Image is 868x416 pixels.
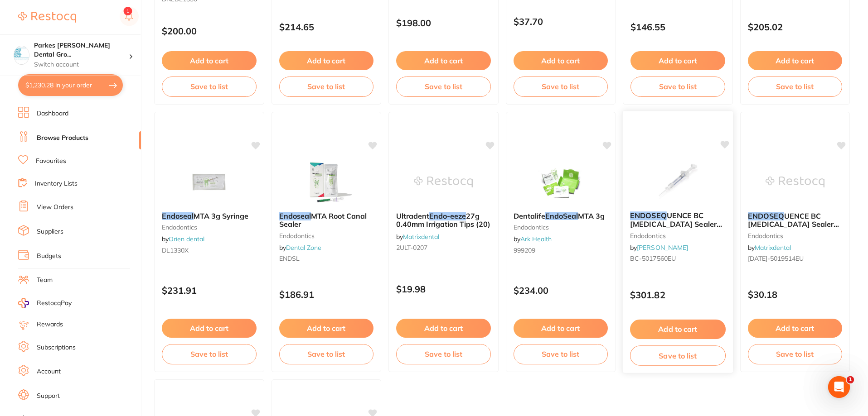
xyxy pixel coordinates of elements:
img: Ultradent Endo-eeze 27g 0.40mm Irrigation Tips (20) [414,159,473,205]
b: Endoseal MTA Root Canal Sealer [279,212,374,229]
img: Restocq Logo [18,12,76,23]
span: by [396,233,439,241]
span: Dentalife [514,211,545,220]
span: 2ULT-0207 [396,244,427,252]
a: View Orders [37,203,73,212]
a: Ark Health [520,235,552,243]
a: Favourites [36,157,66,166]
span: BC-5017560EU [630,254,676,263]
a: Suppliers [37,227,63,236]
a: Subscriptions [37,343,76,352]
span: by [162,235,204,243]
b: Endoseal MTA 3g Syringe [162,212,257,220]
p: $234.00 [514,285,608,296]
button: Save to list [748,77,843,96]
em: EndoSeal [545,211,578,220]
a: Dental Zone [286,244,321,252]
a: RestocqPay [18,298,72,308]
span: [DATE]-5019514EU [748,254,804,263]
button: Add to cart [279,51,374,70]
img: ENDOSEQUENCE BC Bioceramic Sealer 2g Syringe & 15 Tips [648,158,708,204]
button: Add to cart [162,319,257,338]
em: ENDOSEQ [630,211,667,220]
span: ENDSL [279,254,300,263]
button: Add to cart [514,319,608,338]
span: by [279,244,321,252]
b: Dentalife EndoSeal MTA 3g [514,212,608,220]
p: $200.00 [162,26,257,36]
button: Add to cart [630,51,725,70]
button: Save to list [514,344,608,364]
button: Save to list [162,344,257,364]
span: by [748,244,791,252]
a: Rewards [37,320,63,329]
span: RestocqPay [37,299,72,308]
span: DL1330X [162,246,189,254]
button: Add to cart [279,319,374,338]
span: UENCE BC [MEDICAL_DATA] Sealer 2g Syringe & 15 Tips [630,211,722,237]
span: by [514,235,552,243]
img: ENDOSEQUENCE BC Bioceramic Sealer Tips (15) [766,159,824,205]
em: Endoseal [162,211,194,220]
small: endodontics [630,232,726,239]
p: $19.98 [396,284,491,294]
a: Matrixdental [755,244,791,252]
p: $231.91 [162,285,257,296]
small: endodontics [162,224,257,231]
p: $37.70 [514,16,608,27]
span: MTA 3g Syringe [194,211,248,220]
p: $30.18 [748,289,843,300]
button: $1,230.28 in your order [18,74,123,96]
a: Restocq Logo [18,7,76,28]
button: Save to list [279,344,374,364]
span: 1 [847,376,854,383]
small: Endodontics [279,232,374,239]
em: Endo-eeze [429,211,466,220]
a: [PERSON_NAME] [637,244,688,252]
span: MTA Root Canal Sealer [279,211,367,229]
button: Save to list [396,344,491,364]
a: Budgets [37,252,61,261]
button: Add to cart [630,320,726,339]
img: Endoseal MTA 3g Syringe [179,159,238,205]
p: $205.02 [748,22,843,32]
p: $146.55 [630,22,725,32]
span: 999209 [514,246,535,254]
img: Dentalife EndoSeal MTA 3g [531,159,590,205]
span: MTA 3g [578,211,605,220]
button: Add to cart [396,319,491,338]
button: Save to list [279,77,374,96]
img: RestocqPay [18,298,29,308]
p: $301.82 [630,290,726,300]
button: Save to list [396,77,491,96]
a: Support [37,392,60,401]
p: $186.91 [279,289,374,300]
a: Account [37,367,61,376]
span: UENCE BC [MEDICAL_DATA] Sealer Tips (15) [748,211,839,237]
p: $214.65 [279,22,374,32]
button: Save to list [748,344,843,364]
a: Browse Products [37,134,88,143]
b: ENDOSEQUENCE BC Bioceramic Sealer Tips (15) [748,212,843,229]
a: Team [37,276,53,285]
small: endodontics [514,224,608,231]
small: endodontics [748,232,843,239]
a: Inventory Lists [35,179,78,188]
button: Save to list [630,345,726,366]
a: Dashboard [37,109,68,118]
button: Save to list [630,77,725,96]
button: Save to list [514,77,608,96]
button: Add to cart [748,51,843,70]
button: Add to cart [396,51,491,70]
span: 27g 0.40mm Irrigation Tips (20) [396,211,490,229]
button: Add to cart [514,51,608,70]
span: by [630,244,688,252]
b: ENDOSEQUENCE BC Bioceramic Sealer 2g Syringe & 15 Tips [630,211,726,228]
b: Ultradent Endo-eeze 27g 0.40mm Irrigation Tips (20) [396,212,491,229]
p: Switch account [34,60,129,69]
p: $198.00 [396,18,491,28]
em: ENDOSEQ [748,211,784,220]
a: Matrixdental [403,233,439,241]
em: Endoseal [279,211,311,220]
h4: Parkes Baker Dental Group [34,41,129,59]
